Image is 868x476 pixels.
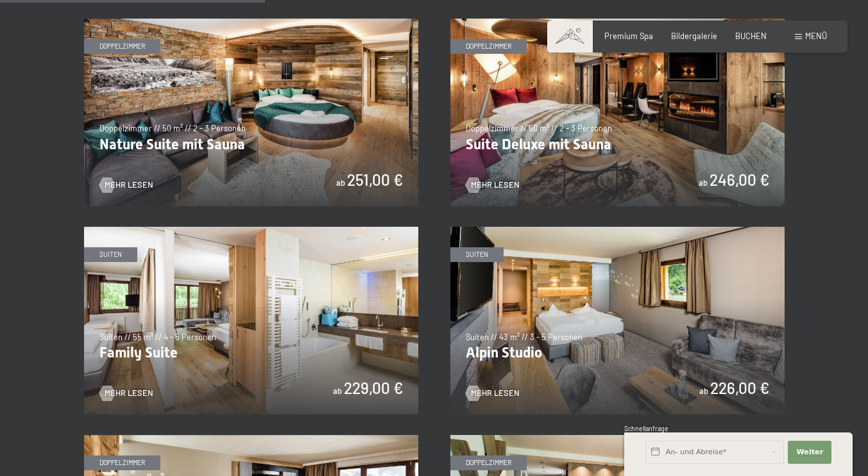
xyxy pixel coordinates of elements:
[450,19,785,206] img: Suite Deluxe mit Sauna
[84,19,418,25] a: Nature Suite mit Sauna
[604,31,653,41] a: Premium Spa
[105,179,153,191] span: Mehr Lesen
[624,425,668,432] span: Schnellanfrage
[796,447,823,457] span: Weiter
[105,388,153,399] span: Mehr Lesen
[84,435,418,441] a: Vital Superior
[84,227,418,414] img: Family Suite
[466,179,520,191] a: Mehr Lesen
[671,31,717,41] a: Bildergalerie
[84,19,418,206] img: Nature Suite mit Sauna
[788,441,831,464] button: Weiter
[450,19,785,25] a: Suite Deluxe mit Sauna
[450,435,785,441] a: Junior
[805,31,827,41] span: Menü
[450,227,785,414] img: Alpin Studio
[471,179,520,191] span: Mehr Lesen
[466,388,520,399] a: Mehr Lesen
[471,388,520,399] span: Mehr Lesen
[450,227,785,233] a: Alpin Studio
[99,179,153,191] a: Mehr Lesen
[84,227,418,233] a: Family Suite
[99,388,153,399] a: Mehr Lesen
[735,31,767,41] a: BUCHEN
